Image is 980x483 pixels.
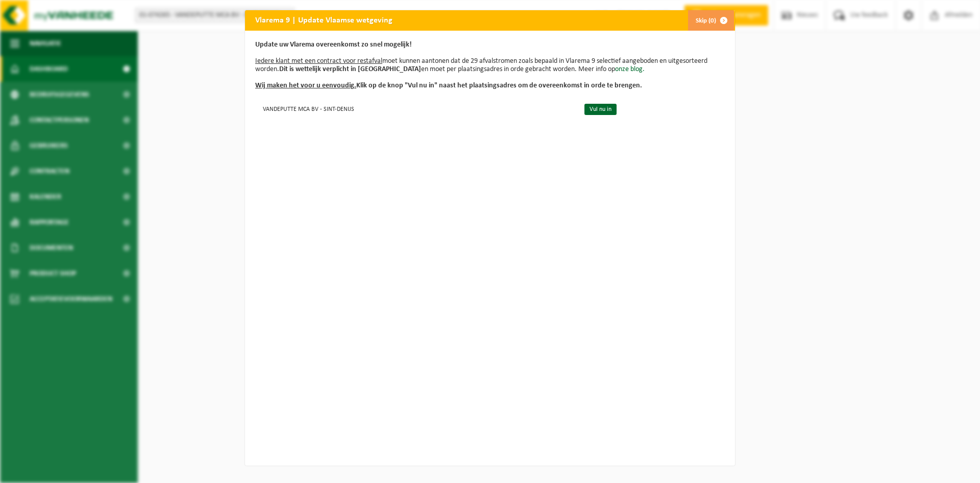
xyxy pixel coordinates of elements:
[255,82,356,89] u: Wij maken het voor u eenvoudig.
[255,100,576,117] td: VANDEPUTTE MCA BV - SINT-DENIJS
[688,10,734,31] button: Skip (0)
[255,82,642,89] b: Klik op de knop "Vul nu in" naast het plaatsingsadres om de overeenkomst in orde te brengen.
[279,65,421,73] b: Dit is wettelijk verplicht in [GEOGRAPHIC_DATA]
[255,41,412,49] b: Update uw Vlarema overeenkomst zo snel mogelijk!
[615,65,645,73] a: onze blog.
[245,10,403,30] h2: Vlarema 9 | Update Vlaamse wetgeving
[584,104,617,115] a: Vul nu in
[255,41,725,90] p: moet kunnen aantonen dat de 29 afvalstromen zoals bepaald in Vlarema 9 selectief aangeboden en ui...
[255,57,382,65] u: Iedere klant met een contract voor restafval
